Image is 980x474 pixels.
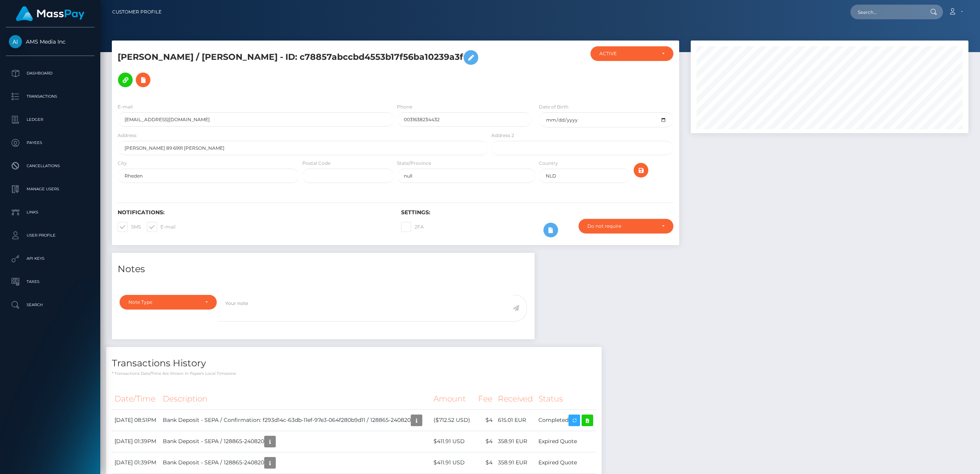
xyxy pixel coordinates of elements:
label: E-mail [147,222,175,232]
p: * Transactions date/time are shown in payee's local timezone [112,371,596,376]
label: E-mail [118,103,133,110]
th: Description [160,388,431,410]
td: Bank Deposit - SEPA / Confirmation: f293d14c-63db-11ef-97e3-064f280b9d11 / 128865-240820 [160,410,431,431]
td: $4 [476,431,495,452]
button: ACTIVE [590,46,673,61]
th: Date/Time [112,388,160,410]
td: Expired Quote [536,452,596,473]
h4: Notes [118,262,529,276]
td: $4 [476,452,495,473]
p: Payees [9,137,91,149]
div: ACTIVE [599,51,656,57]
a: Links [6,203,94,222]
td: 615.01 EUR [495,410,536,431]
th: Fee [476,388,495,410]
h4: Transactions History [112,357,596,370]
img: MassPay Logo [16,6,84,21]
label: Country [539,160,558,167]
label: City [118,160,127,167]
th: Received [495,388,536,410]
label: Phone [397,103,412,110]
label: Address 2 [491,132,514,139]
a: Payees [6,133,94,152]
td: Bank Deposit - SEPA / 128865-240820 [160,452,431,473]
label: State/Province [397,160,431,167]
p: Ledger [9,114,91,125]
td: [DATE] 01:39PM [112,452,160,473]
p: Dashboard [9,68,91,79]
a: Cancellations [6,156,94,176]
img: AMS Media Inc [9,35,22,48]
td: [DATE] 01:39PM [112,431,160,452]
p: Cancellations [9,160,91,172]
a: Taxes [6,272,94,291]
th: Status [536,388,596,410]
th: Amount [431,388,476,410]
p: Manage Users [9,183,91,195]
a: User Profile [6,226,94,245]
td: Completed [536,410,596,431]
label: SMS [118,222,141,232]
p: Taxes [9,276,91,288]
td: 358.91 EUR [495,431,536,452]
a: Manage Users [6,179,94,199]
p: Links [9,207,91,218]
label: Date of Birth [539,103,568,110]
p: Transactions [9,91,91,102]
p: API Keys [9,253,91,264]
h5: [PERSON_NAME] / [PERSON_NAME] - ID: c78857abccbd4553b17f56ba10239a3f [118,46,484,91]
td: Expired Quote [536,431,596,452]
button: Note Type [120,295,217,310]
td: [DATE] 08:51PM [112,410,160,431]
a: Ledger [6,110,94,129]
td: Bank Deposit - SEPA / 128865-240820 [160,431,431,452]
a: Transactions [6,87,94,106]
td: 358.91 EUR [495,452,536,473]
span: AMS Media Inc [6,38,94,45]
button: Do not require [579,219,673,234]
label: 2FA [401,222,424,232]
a: Search [6,295,94,315]
input: Search... [850,5,923,19]
div: Do not require [587,223,656,229]
label: Address [118,132,137,139]
td: $4 [476,410,495,431]
a: Customer Profile [112,4,162,20]
div: Note Type [128,299,199,305]
p: Search [9,299,91,311]
td: $411.91 USD [431,431,476,452]
label: Postal Code [302,160,331,167]
h6: Notifications: [118,209,390,216]
h6: Settings: [401,209,673,216]
td: ($712.52 USD) [431,410,476,431]
p: User Profile [9,230,91,241]
a: API Keys [6,249,94,268]
a: Dashboard [6,64,94,83]
td: $411.91 USD [431,452,476,473]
